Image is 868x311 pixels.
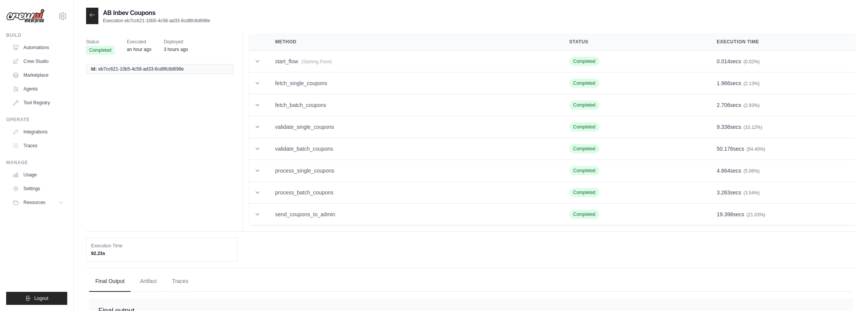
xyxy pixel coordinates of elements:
[9,55,67,67] a: Crew Studio
[127,47,151,52] time: September 15, 2025 at 13:15 GMT-3
[717,124,730,130] span: 9.336
[9,97,67,109] a: Tool Registry
[86,38,115,46] span: Status
[717,168,730,174] span: 4.664
[266,138,560,160] td: validate_batch_coupons
[717,80,730,86] span: 1.966
[560,33,708,51] th: Status
[569,166,599,175] span: Completed
[9,41,67,54] a: Automations
[717,189,730,196] span: 3.263
[34,295,48,301] span: Logout
[707,204,856,225] td: secs
[744,103,760,108] span: (2.93%)
[86,46,115,55] span: Completed
[569,144,599,153] span: Completed
[164,38,188,46] span: Deployed
[9,169,67,181] a: Usage
[91,243,232,249] dt: Execution Time
[9,126,67,138] a: Integrations
[23,199,45,206] span: Resources
[134,271,163,292] button: Artifact
[166,271,194,292] button: Traces
[830,274,868,311] div: Widget de chat
[569,188,599,197] span: Completed
[6,160,67,166] div: Manage
[744,59,760,64] span: (0.02%)
[9,196,67,209] button: Resources
[744,168,760,174] span: (5.06%)
[707,138,856,160] td: secs
[301,59,332,64] span: (Starting Point)
[266,51,560,72] td: start_flow
[127,38,151,46] span: Executed
[717,102,730,108] span: 2.706
[707,182,856,204] td: secs
[569,79,599,88] span: Completed
[9,140,67,152] a: Traces
[747,146,765,152] span: (54.40%)
[98,66,184,72] span: eb7cc621-10b5-4c58-ad33-6cd8fc8d698e
[266,182,560,204] td: process_batch_coupons
[717,211,733,217] span: 19.398
[266,94,560,116] td: fetch_batch_coupons
[9,69,67,81] a: Marketplace
[266,33,560,51] th: Method
[707,94,856,116] td: secs
[707,51,856,72] td: secs
[744,125,762,130] span: (10.12%)
[266,160,560,182] td: process_single_coupons
[6,117,67,123] div: Operate
[266,116,560,138] td: validate_single_coupons
[747,212,765,217] span: (21.03%)
[569,210,599,219] span: Completed
[569,122,599,132] span: Completed
[89,271,131,292] button: Final Output
[707,160,856,182] td: secs
[91,250,232,257] dd: 92.23s
[103,18,210,24] p: Execution eb7cc621-10b5-4c58-ad33-6cd8fc8d698e
[6,292,67,305] button: Logout
[9,83,67,95] a: Agents
[707,116,856,138] td: secs
[717,146,733,152] span: 50.176
[9,183,67,195] a: Settings
[707,72,856,94] td: secs
[744,190,760,196] span: (3.54%)
[717,58,730,64] span: 0.014
[91,66,97,72] span: Id:
[744,81,760,86] span: (2.13%)
[569,100,599,110] span: Completed
[6,32,67,38] div: Build
[6,9,45,23] img: Logo
[164,47,188,52] time: September 15, 2025 at 11:30 GMT-3
[266,72,560,94] td: fetch_single_coupons
[707,33,856,51] th: Execution Time
[266,204,560,225] td: send_coupons_to_admin
[830,274,868,311] iframe: Chat Widget
[103,8,210,18] h2: AB Inbev Coupons
[569,57,599,66] span: Completed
